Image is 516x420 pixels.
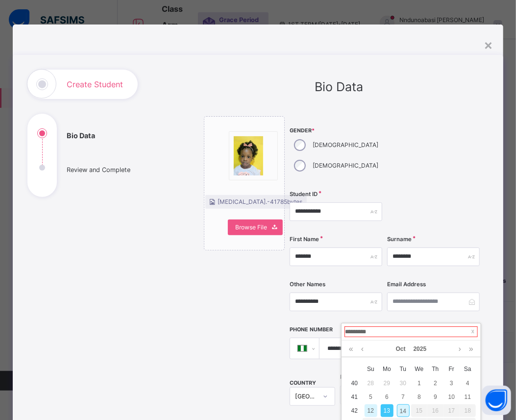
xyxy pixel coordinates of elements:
[427,404,443,418] td: October 16, 2025
[460,390,476,404] td: October 11, 2025
[387,280,426,289] label: Email Address
[313,141,378,149] label: [DEMOGRAPHIC_DATA]
[363,362,379,376] th: Sun
[397,404,410,417] div: 14
[460,376,476,390] td: October 4, 2025
[395,404,411,418] td: October 14, 2025
[427,404,443,417] div: 16
[467,341,476,357] a: Next year (Control + right)
[443,404,460,417] div: 17
[365,391,377,403] div: 5
[363,404,379,418] td: October 12, 2025
[363,390,379,404] td: October 5, 2025
[395,365,411,373] span: Tu
[290,127,382,135] span: Gender
[379,404,395,418] td: October 13, 2025
[313,161,378,170] label: [DEMOGRAPHIC_DATA]
[397,377,410,390] div: 30
[290,235,319,244] label: First Name
[381,404,393,417] div: 13
[392,341,410,357] a: Oct
[429,377,442,390] div: 2
[379,365,395,373] span: Mo
[346,390,363,404] td: 41
[395,390,411,404] td: October 7, 2025
[411,404,427,417] div: 15
[427,376,443,390] td: October 2, 2025
[379,390,395,404] td: October 6, 2025
[387,235,412,244] label: Surname
[427,390,443,404] td: October 9, 2025
[290,190,318,198] label: Student ID
[290,326,333,334] label: Phone Number
[359,341,366,357] a: Previous month (PageUp)
[235,223,267,232] span: Browse File
[346,341,356,357] a: Last year (Control + left)
[482,386,511,415] button: Open asap
[363,376,379,390] td: September 28, 2025
[460,365,476,373] span: Sa
[295,392,317,401] div: [GEOGRAPHIC_DATA]
[346,404,363,418] td: 42
[365,377,377,390] div: 28
[413,391,426,403] div: 8
[379,376,395,390] td: September 29, 2025
[462,391,474,403] div: 11
[411,365,427,373] span: We
[411,362,427,376] th: Wed
[411,404,427,418] td: October 15, 2025
[443,365,460,373] span: Fr
[443,376,460,390] td: October 3, 2025
[381,377,393,390] div: 29
[411,376,427,390] td: October 1, 2025
[456,341,464,357] a: Next month (PageDown)
[397,391,410,403] div: 7
[379,362,395,376] th: Mon
[445,391,458,403] div: 10
[381,391,393,403] div: 6
[67,80,123,88] h1: Create Student
[462,377,474,390] div: 4
[410,341,431,357] a: 2025
[443,404,460,418] td: October 17, 2025
[290,280,325,289] label: Other Names
[411,390,427,404] td: October 8, 2025
[204,116,285,250] div: bannerImage [MEDICAL_DATA].-41785bytes Browse File
[413,377,426,390] div: 1
[290,380,316,386] span: COUNTRY
[395,362,411,376] th: Tue
[445,377,458,390] div: 3
[395,376,411,390] td: September 30, 2025
[443,390,460,404] td: October 10, 2025
[460,362,476,376] th: Sat
[365,404,377,417] div: 12
[460,404,476,418] td: October 18, 2025
[363,365,379,373] span: Su
[315,79,363,94] span: Bio Data
[484,34,493,55] div: ×
[205,195,307,209] li: [MEDICAL_DATA]. - 41785 bytes
[429,391,442,403] div: 9
[234,136,263,175] img: bannerImage
[443,362,460,376] th: Fri
[427,362,443,376] th: Thu
[340,373,372,381] label: Postal Code
[427,365,443,373] span: Th
[346,376,363,390] td: 40
[460,404,476,417] div: 18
